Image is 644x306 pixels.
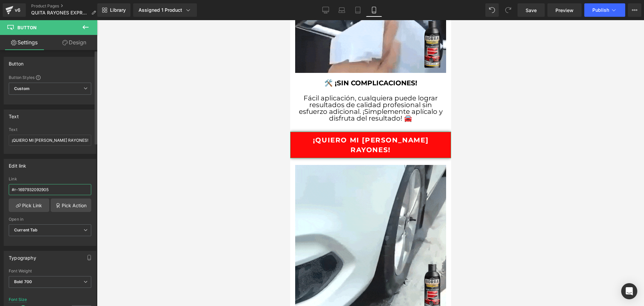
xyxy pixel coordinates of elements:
a: Pick Action [51,199,91,212]
input: https://your-shop.myshopify.com [9,184,91,195]
a: Design [50,35,99,50]
b: 🛠️ ¡Sin complicaciones! [34,59,127,67]
b: Bold 700 [14,279,32,284]
a: v6 [3,3,26,17]
a: Preview [547,3,582,17]
div: Text [9,110,19,119]
a: Mobile [366,3,382,17]
b: Custom [14,86,30,92]
span: ¡QUIERO MI [PERSON_NAME] RAYONES! [7,115,154,134]
span: Save [526,7,537,14]
a: Laptop [334,3,350,17]
span: QUITA RAYONES EXPRESS [31,10,89,15]
div: Button [9,57,23,67]
div: Typography [9,251,36,261]
div: Text [9,127,91,132]
span: Publish [592,7,609,13]
div: Link [9,177,91,181]
a: Tablet [350,3,366,17]
div: v6 [13,6,22,14]
span: Preview [555,7,574,14]
div: Font Weight [9,269,91,273]
div: Assigned 1 Product [139,7,192,13]
div: Button Styles [9,75,91,80]
a: New Library [97,3,130,17]
b: Current Tab [14,227,38,232]
a: Desktop [318,3,334,17]
button: More [628,3,641,17]
div: Edit link [9,159,26,169]
a: Pick Link [9,199,49,212]
a: Product Pages [31,3,101,9]
span: Library [110,7,126,13]
button: Publish [584,3,625,17]
div: Open Intercom Messenger [621,283,637,299]
span: Button [17,25,37,30]
div: Open in [9,217,91,222]
button: Undo [485,3,499,17]
button: Redo [501,3,515,17]
div: Font Size [9,297,27,302]
p: Fácil aplicación, cualquiera puede lograr resultados de calidad profesional sin esfuerzo adiciona... [5,75,156,101]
